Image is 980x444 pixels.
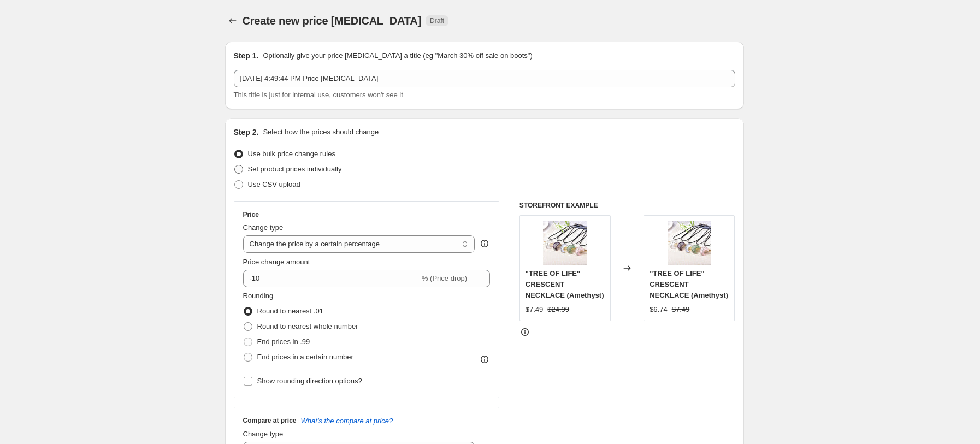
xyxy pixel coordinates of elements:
[257,338,310,346] span: End prices in .99
[243,258,310,266] span: Price change amount
[526,269,604,299] span: "TREE OF LIFE" CRESCENT NECKLACE (Amethyst)
[650,304,668,315] div: $6.74
[243,210,259,219] h3: Price
[263,127,379,138] p: Select how the prices should change
[248,165,342,173] span: Set product prices individually
[547,304,569,315] strike: $24.99
[263,50,532,61] p: Optionally give your price [MEDICAL_DATA] a title (eg "March 30% off sale on boots")
[668,221,711,265] img: product-image-1527200860_1080x_699e67f4-8337-420a-ac56-c22ff5889f84_80x.jpg
[257,322,358,330] span: Round to nearest whole number
[257,377,362,385] span: Show rounding direction options?
[234,127,259,138] h2: Step 2.
[422,274,467,282] span: % (Price drop)
[234,91,403,99] span: This title is just for internal use, customers won't see it
[234,50,259,61] h2: Step 1.
[543,221,587,265] img: product-image-1527200860_1080x_699e67f4-8337-420a-ac56-c22ff5889f84_80x.jpg
[650,269,728,299] span: "TREE OF LIFE" CRESCENT NECKLACE (Amethyst)
[672,304,690,315] strike: $7.49
[234,70,735,87] input: 30% off holiday sale
[479,238,490,249] div: help
[430,16,444,25] span: Draft
[243,270,420,287] input: -15
[243,430,284,438] span: Change type
[248,150,335,158] span: Use bulk price change rules
[257,307,323,315] span: Round to nearest .01
[243,15,422,27] span: Create new price [MEDICAL_DATA]
[526,304,544,315] div: $7.49
[248,180,300,188] span: Use CSV upload
[225,13,240,28] button: Price change jobs
[243,416,297,425] h3: Compare at price
[243,292,274,300] span: Rounding
[243,223,284,232] span: Change type
[301,417,393,425] button: What's the compare at price?
[519,201,735,210] h6: STOREFRONT EXAMPLE
[257,353,353,361] span: End prices in a certain number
